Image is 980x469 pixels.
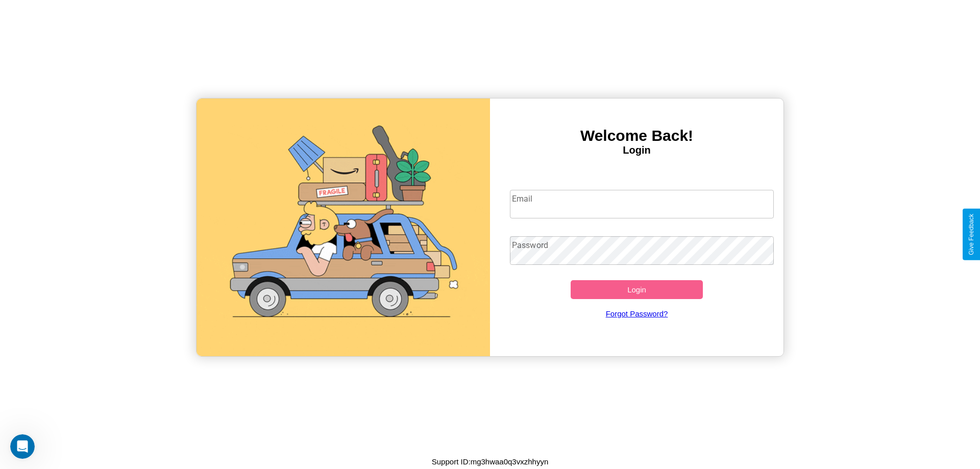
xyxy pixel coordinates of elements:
[490,144,783,156] h4: Login
[490,127,783,144] h3: Welcome Back!
[505,299,769,328] a: Forgot Password?
[968,214,975,255] div: Give Feedback
[571,280,703,299] button: Login
[432,455,548,468] p: Support ID: mg3hwaa0q3vxzhhyyn
[10,434,35,459] iframe: Intercom live chat
[197,98,490,356] img: gif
